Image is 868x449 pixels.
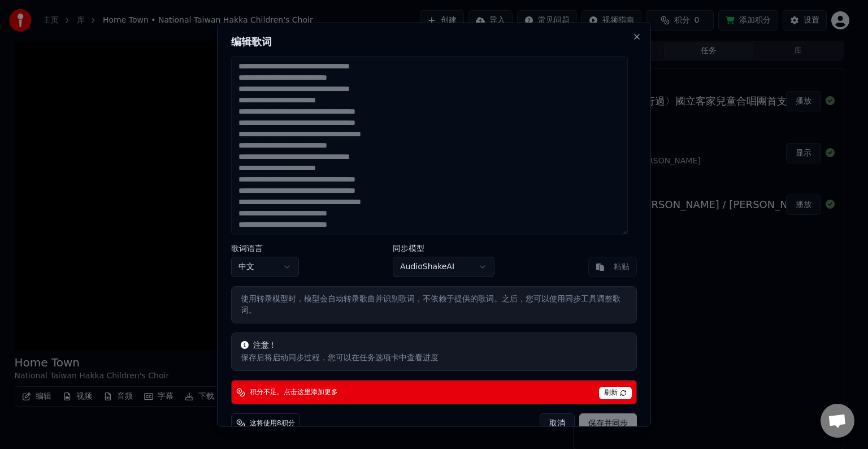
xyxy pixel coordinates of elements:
span: 这将使用8积分 [250,419,295,428]
h2: 编辑歌词 [231,37,637,47]
div: 注意！ [241,340,627,351]
button: 取消 [540,413,575,434]
span: 刷新 [599,387,632,399]
div: 保存后将启动同步过程，您可以在任务选项卡中查看进度 [241,352,627,364]
div: 使用转录模型时，模型会自动转录歌曲并识别歌词，不依赖于提供的歌词。之后，您可以使用同步工具调整歌词。 [241,293,627,316]
label: 歌词语言 [231,244,299,252]
span: 积分不足。点击这里添加更多 [250,388,338,397]
label: 同步模型 [393,244,494,252]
